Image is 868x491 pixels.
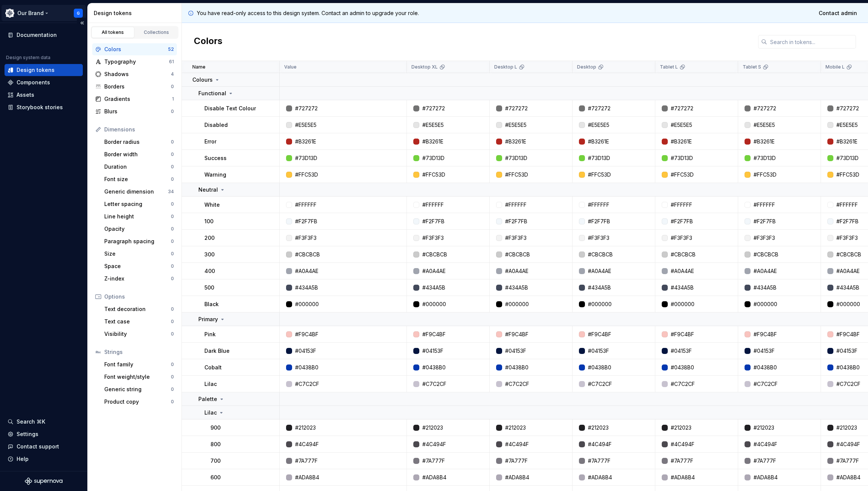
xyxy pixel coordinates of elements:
div: Space [104,262,171,270]
div: #73D13D [505,154,527,162]
div: Dimensions [104,126,174,133]
div: #0438B0 [836,364,860,371]
div: #FFC53D [588,171,611,178]
div: #434A5B [836,284,859,291]
a: Text case0 [101,316,177,328]
a: Generic string0 [101,383,177,395]
div: #4C494F [295,441,319,448]
div: 0 [171,238,174,244]
a: Blurs0 [92,105,177,117]
p: 700 [210,457,221,465]
div: #434A5B [754,284,777,291]
div: #F2F7FB [505,218,527,225]
div: #4C494F [588,441,612,448]
div: Contact support [17,443,59,450]
div: #ADA8B4 [754,474,778,481]
div: Font family [104,361,171,368]
div: #727272 [754,105,776,112]
p: 500 [204,284,214,291]
div: Design tokens [94,9,178,17]
img: 344848e3-ec3d-4aa0-b708-b8ed6430a7e0.png [5,9,14,18]
div: #7A777F [422,457,445,465]
div: Shadows [104,70,171,78]
div: #434A5B [422,284,445,291]
div: Design tokens [17,66,55,74]
div: #73D13D [295,154,317,162]
div: #0438B0 [422,364,446,371]
div: Generic dimension [104,188,168,195]
div: Letter spacing [104,200,171,208]
div: Product copy [104,398,171,406]
div: Assets [17,91,34,99]
p: Success [204,154,227,162]
a: Size0 [101,248,177,260]
p: 900 [210,424,221,432]
div: #000000 [836,300,860,308]
p: Pink [204,331,216,338]
svg: Supernova Logo [25,477,62,485]
p: Value [284,64,297,70]
div: #FFFFFF [588,201,609,209]
div: #ADA8B4 [671,474,695,481]
div: #FFC53D [295,171,318,178]
div: #F3F3F3 [588,234,609,242]
p: Functional [198,90,226,97]
div: #ADA8B4 [295,474,319,481]
a: Text decoration0 [101,303,177,315]
div: #4C494F [671,441,694,448]
div: #B3261E [588,138,609,145]
div: #FFC53D [836,171,859,178]
div: Z-index [104,275,171,282]
div: Line height [104,213,171,220]
div: 0 [171,331,174,337]
div: #7A777F [505,457,528,465]
p: 800 [210,441,221,448]
div: Text decoration [104,305,171,313]
div: #000000 [505,300,529,308]
div: 0 [171,399,174,405]
a: Duration0 [101,161,177,173]
div: Size [104,250,171,258]
div: #F2F7FB [671,218,693,225]
a: Documentation [5,29,83,41]
div: Font size [104,175,171,183]
div: #F9C4BF [422,331,446,338]
div: Text case [104,318,171,325]
div: #E5E5E5 [295,121,317,129]
div: Storybook stories [17,104,63,111]
div: Borders [104,83,171,90]
div: #F3F3F3 [505,234,527,242]
div: #7A777F [588,457,611,465]
a: Font family0 [101,358,177,371]
div: #E5E5E5 [588,121,609,129]
div: #ADA8B4 [505,474,529,481]
div: #000000 [422,300,446,308]
button: Help [5,453,83,465]
button: Search ⌘K [5,416,83,428]
a: Visibility0 [101,328,177,340]
div: #CBCBCB [422,251,447,258]
div: #F3F3F3 [295,234,317,242]
div: 0 [171,108,174,114]
input: Search in tokens... [767,35,856,49]
div: 0 [171,263,174,269]
div: #CBCBCB [295,251,320,258]
a: Font weight/style0 [101,371,177,383]
div: Typography [104,58,169,66]
div: #B3261E [505,138,526,145]
div: #434A5B [588,284,611,291]
div: 0 [171,176,174,182]
div: Font weight/style [104,373,171,381]
p: Disabled [204,121,228,129]
div: #04153F [836,347,857,355]
div: Documentation [17,31,57,39]
div: #A0A4AE [671,267,694,275]
a: Settings [5,428,83,440]
div: #04153F [671,347,692,355]
div: Generic string [104,386,171,393]
div: #000000 [295,300,319,308]
div: #04153F [505,347,526,355]
div: #F2F7FB [754,218,776,225]
p: Palette [198,395,217,403]
div: Components [17,79,50,86]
